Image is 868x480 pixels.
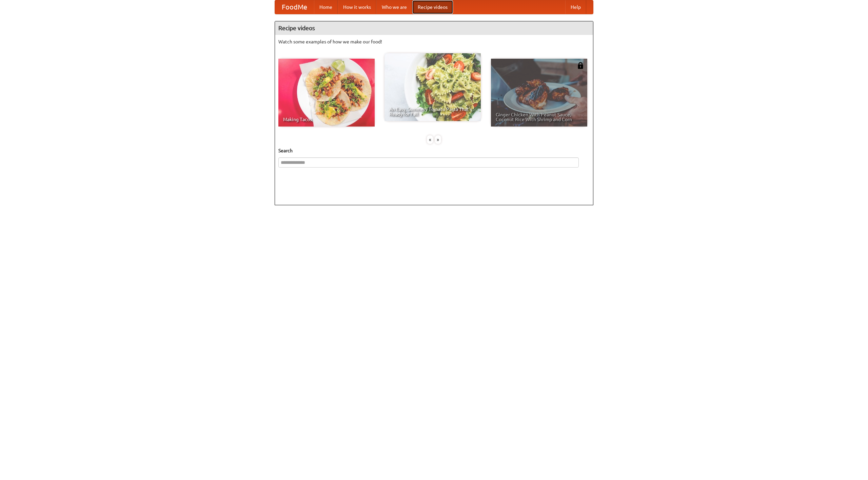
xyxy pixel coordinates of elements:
a: An Easy, Summery Tomato Pasta That's Ready for Fall [384,53,481,121]
span: An Easy, Summery Tomato Pasta That's Ready for Fall [389,107,476,116]
a: Who we are [376,0,412,14]
p: Watch some examples of how we make our food! [278,38,590,45]
a: Help [565,0,586,14]
div: » [435,135,441,144]
div: « [427,135,433,144]
a: How it works [338,0,376,14]
a: Making Tacos [278,59,375,127]
a: Home [314,0,338,14]
a: Recipe videos [412,0,453,14]
a: FoodMe [275,0,314,14]
h5: Search [278,147,590,154]
h4: Recipe videos [275,21,593,35]
img: 483408.png [577,62,584,69]
span: Making Tacos [283,117,370,122]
